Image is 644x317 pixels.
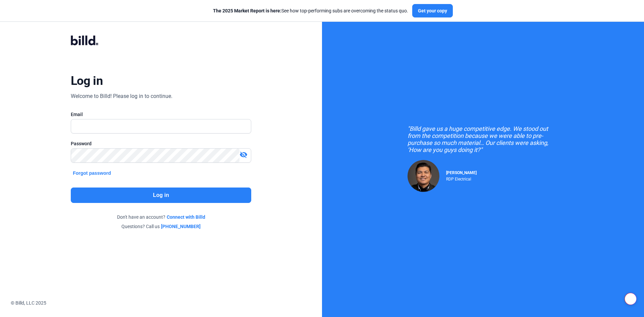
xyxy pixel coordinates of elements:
span: The 2025 Market Report is here: [213,8,281,13]
div: Questions? Call us [71,223,251,230]
div: Log in [71,73,103,88]
div: Email [71,111,251,118]
div: Password [71,140,251,147]
button: Log in [71,188,251,203]
img: Raul Pacheco [408,160,439,192]
div: RDP Electrical [446,175,477,181]
div: Don't have an account? [71,214,251,220]
div: "Billd gave us a huge competitive edge. We stood out from the competition because we were able to... [408,125,558,153]
div: Welcome to Billd! Please log in to continue. [71,92,172,100]
button: Forgot password [71,169,113,177]
a: [PHONE_NUMBER] [161,223,201,230]
span: [PERSON_NAME] [446,170,477,175]
button: Get your copy [412,4,453,17]
div: See how top-performing subs are overcoming the status quo. [213,7,408,14]
mat-icon: visibility_off [239,151,248,159]
a: Connect with Billd [167,214,205,220]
